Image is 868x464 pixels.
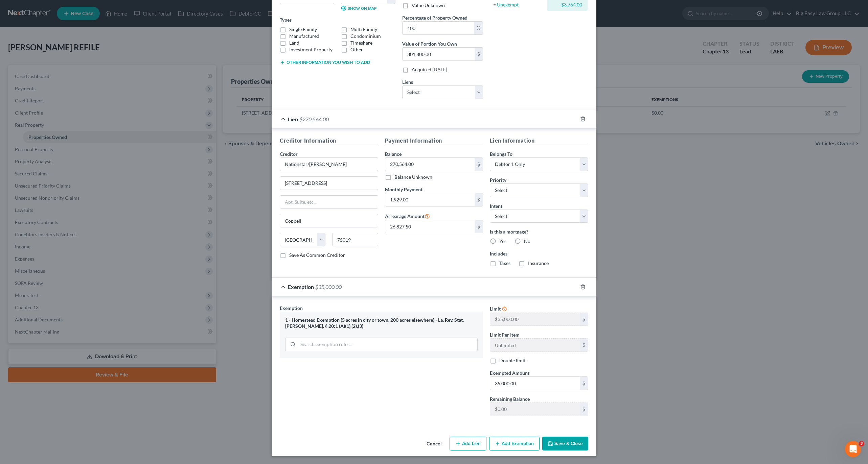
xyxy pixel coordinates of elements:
button: Cancel [421,437,447,451]
label: Multi Family [350,26,377,33]
input: 0.00 [403,48,475,60]
button: Save & Close [542,437,588,451]
label: Yes [499,238,506,245]
input: Search creditor by name... [280,157,378,171]
div: $ [475,48,483,60]
input: Enter zip... [332,233,378,246]
input: Apt, Suite, etc... [280,196,378,209]
h5: Creditor Information [280,137,378,145]
input: 0.00 [403,22,474,34]
span: Creditor [280,151,298,157]
label: Percentage of Property Owned [402,14,467,21]
label: Timeshare [350,40,372,46]
input: Enter address... [280,177,378,190]
input: 0.00 [385,193,475,206]
label: Acquired [DATE] [412,66,447,73]
div: $ [475,158,483,171]
iframe: Intercom live chat [845,441,861,457]
input: -- [490,313,580,326]
input: 0.00 [490,377,580,390]
label: Taxes [499,260,510,267]
div: = Unexempt [493,1,544,8]
input: Search exemption rules... [298,338,477,351]
a: Show on Map [341,5,376,11]
label: Condominium [350,33,381,40]
div: -$3,764.00 [553,1,582,8]
span: Lien [288,116,298,122]
label: Monthly Payment [385,186,422,193]
input: -- [490,403,580,416]
label: Other [350,46,363,53]
label: Limit Per Item [490,331,520,338]
label: Single Family [289,26,317,33]
button: Add Exemption [489,437,540,451]
div: $ [580,403,588,416]
input: -- [490,339,580,351]
span: $270,564.00 [299,116,329,122]
span: $35,000.00 [315,284,342,290]
span: Exemption [280,305,303,311]
span: Exemption [288,284,314,290]
div: % [474,22,483,34]
div: 1 - Homestead Exemption (5 acres in city or town, 200 acres elsewhere) - La. Rev. Stat. [PERSON_N... [285,317,478,329]
h5: Payment Information [385,137,483,145]
span: Priority [490,177,506,183]
label: Double limit [499,357,526,364]
label: Balance [385,150,402,157]
span: Belongs To [490,151,512,157]
label: Balance Unknown [394,174,432,180]
input: Enter city... [280,214,378,227]
label: Value of Portion You Own [402,40,457,47]
label: Remaining Balance [490,395,530,402]
label: Includes [490,250,588,257]
span: Limit [490,306,501,312]
label: Save As Common Creditor [289,252,345,259]
label: Land [289,40,299,46]
span: Exempted Amount [490,370,529,376]
div: $ [475,220,483,233]
label: Is this a mortgage? [490,228,588,235]
label: Investment Property [289,46,333,53]
label: Liens [402,78,413,86]
label: Manufactured [289,33,319,40]
label: No [524,238,530,245]
div: $ [580,377,588,390]
button: Other information you wish to add [280,60,370,65]
input: 0.00 [385,158,475,171]
label: Intent [490,202,502,210]
label: Arrearage Amount [385,212,430,220]
input: 0.00 [385,220,475,233]
label: Insurance [528,260,549,267]
button: Add Lien [450,437,486,451]
div: $ [475,193,483,206]
div: $ [580,313,588,326]
label: Types [280,16,292,23]
label: Value Unknown [412,2,445,9]
span: 3 [859,441,864,446]
div: $ [580,339,588,351]
h5: Lien Information [490,137,588,145]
